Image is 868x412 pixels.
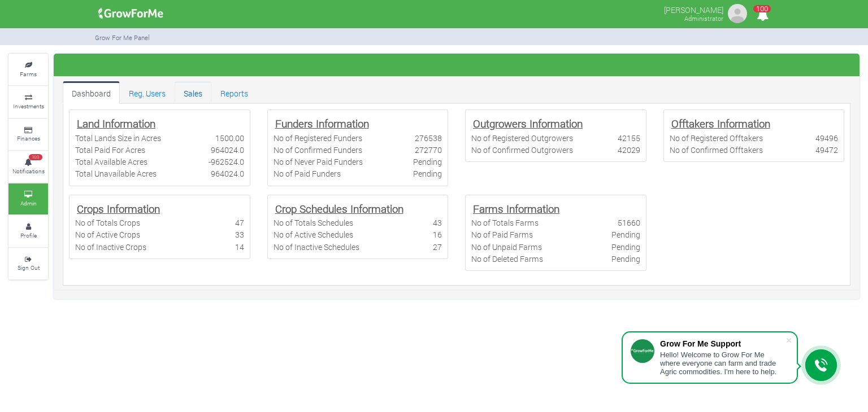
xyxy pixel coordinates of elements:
div: No of Unpaid Farms [471,241,542,253]
a: Dashboard [63,81,120,104]
small: Finances [17,134,40,142]
b: Farms Information [473,201,559,216]
a: Farms [8,54,48,85]
b: Land Information [77,116,155,130]
div: No of Registered Outgrowers [471,132,573,144]
div: Pending [611,241,640,253]
small: Administrator [684,14,723,23]
i: Notifications [752,2,774,28]
b: Funders Information [275,116,369,130]
div: Hello! Welcome to Grow For Me where everyone can farm and trade Agric commodities. I'm here to help. [660,350,785,376]
a: Finances [8,119,48,150]
div: 1500.00 [215,132,244,144]
div: 49472 [815,144,838,156]
div: No of Paid Farms [471,229,533,240]
div: 51660 [618,217,640,229]
div: Pending [413,156,442,168]
div: No of Never Paid Funders [274,156,363,168]
a: 100 Notifications [8,151,48,182]
small: Investments [13,102,44,110]
div: 272770 [415,144,442,156]
div: Pending [611,229,640,240]
div: No of Registered Offtakers [670,132,763,144]
img: growforme image [94,2,167,25]
div: -962524.0 [209,156,244,168]
p: [PERSON_NAME] [664,2,723,16]
div: Total Lands Size in Acres [75,132,161,144]
small: Notifications [12,167,45,175]
div: Total Paid For Acres [75,144,145,156]
b: Crop Schedules Information [275,201,403,216]
img: growforme image [726,2,749,25]
a: Reports [211,81,257,104]
a: Sign Out [8,248,48,279]
small: Profile [20,231,37,239]
div: 42155 [618,132,640,144]
small: Admin [20,199,37,207]
div: No of Active Crops [75,229,140,240]
a: Profile [8,216,48,247]
small: Farms [20,70,37,78]
div: 42029 [618,144,640,156]
div: 964024.0 [211,144,244,156]
div: Grow For Me Support [660,339,785,348]
a: Admin [8,183,48,214]
small: Grow For Me Panel [95,33,150,42]
div: No of Totals Schedules [274,217,353,229]
div: No of Inactive Crops [75,241,146,253]
div: Pending [611,253,640,265]
b: Crops Information [77,201,160,216]
div: No of Paid Funders [274,168,341,179]
div: Pending [413,168,442,179]
div: 276538 [415,132,442,144]
div: 43 [433,217,442,229]
b: Offtakers Information [671,116,770,130]
a: Sales [175,81,211,104]
div: 33 [235,229,244,240]
div: No of Confirmed Outgrowers [471,144,573,156]
div: Total Unavailable Acres [75,168,157,179]
div: 27 [433,241,442,253]
div: No of Totals Crops [75,217,140,229]
div: 47 [235,217,244,229]
div: No of Registered Funders [274,132,362,144]
div: 964024.0 [211,168,244,179]
a: 100 [752,11,774,21]
span: 100 [29,154,42,161]
div: 16 [433,229,442,240]
div: No of Inactive Schedules [274,241,359,253]
span: 100 [753,5,771,12]
b: Outgrowers Information [473,116,583,130]
div: No of Totals Farms [471,217,539,229]
div: No of Confirmed Funders [274,144,362,156]
div: Total Available Acres [75,156,147,168]
a: Investments [8,86,48,117]
div: 49496 [815,132,838,144]
div: No of Deleted Farms [471,253,543,265]
div: No of Confirmed Offtakers [670,144,763,156]
a: Reg. Users [120,81,175,104]
div: 14 [235,241,244,253]
small: Sign Out [18,264,40,271]
div: No of Active Schedules [274,229,353,240]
